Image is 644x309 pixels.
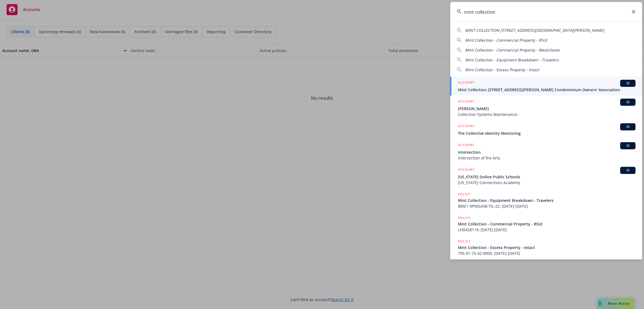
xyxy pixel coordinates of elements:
span: The Collective Identity Mentoring [458,130,636,136]
span: BME1-9P965438-TIL-22, [DATE]-[DATE] [458,203,636,209]
span: LHD428119, [DATE]-[DATE] [458,227,636,233]
span: Mint Collection - Commercial Property - RSUI [458,221,636,227]
span: MINT COLLECTION [STREET_ADDRESS][GEOGRAPHIC_DATA][PERSON_NAME] [465,28,604,33]
span: Mint Collection - Excess Property - Intact [465,67,539,72]
span: Mint Collection - Excess Property - Intact [458,245,636,250]
a: ACCOUNTBI[US_STATE] Online Public Schools[US_STATE] Connections Academy [450,164,642,188]
a: POLICYMint Collection - Excess Property - Intact795-01-75-42-0000, [DATE]-[DATE] [450,236,642,259]
h5: POLICY [458,191,471,197]
span: 795-01-75-42-0000, [DATE]-[DATE] [458,250,636,256]
span: BI [622,143,633,148]
span: Mint Collection - Commercial Property - Westcheste [465,47,560,53]
span: Mint Collection [STREET_ADDRESS][PERSON_NAME] Condominium Owners' Association [458,87,636,93]
span: BI [622,168,633,173]
h5: ACCOUNT [458,167,475,173]
span: Mint Collection - Equipment Breakdown - Travelers [465,57,559,62]
a: POLICYMint Collection - Equipment Breakdown - TravelersBME1-9P965438-TIL-22, [DATE]-[DATE] [450,188,642,212]
span: [US_STATE] Online Public Schools [458,174,636,180]
span: [US_STATE] Connections Academy [458,180,636,185]
span: [PERSON_NAME] [458,106,636,111]
a: ACCOUNTBIIntersectionIntersection of the Arts [450,139,642,164]
span: BI [622,81,633,86]
span: BI [622,100,633,105]
h5: POLICY [458,215,471,221]
span: Mint Collection - Commercial Property - RSUI [465,38,547,43]
span: BI [622,124,633,129]
h5: ACCOUNT [458,123,475,130]
a: ACCOUNTBI[PERSON_NAME]Collection Systems Maintenance [450,96,642,120]
h5: ACCOUNT [458,142,475,149]
h5: ACCOUNT [458,99,475,105]
a: POLICYMint Collection - Commercial Property - RSUILHD428119, [DATE]-[DATE] [450,212,642,236]
h5: ACCOUNT [458,80,475,86]
span: Collection Systems Maintenance [458,111,636,117]
span: Intersection [458,149,636,155]
span: Intersection of the Arts [458,155,636,161]
a: ACCOUNTBIMint Collection [STREET_ADDRESS][PERSON_NAME] Condominium Owners' Association [450,77,642,96]
h5: POLICY [458,239,471,244]
input: Search... [450,2,642,22]
span: Mint Collection - Equipment Breakdown - Travelers [458,198,636,203]
a: ACCOUNTBIThe Collective Identity Mentoring [450,120,642,139]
